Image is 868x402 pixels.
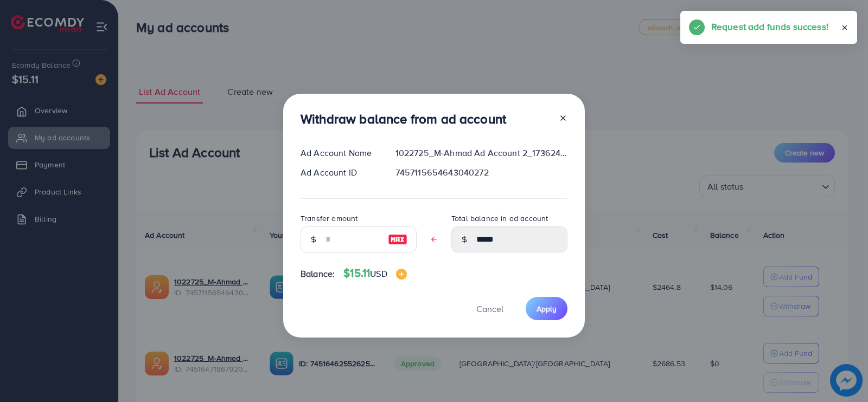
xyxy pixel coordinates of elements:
[396,269,407,280] img: image
[463,297,517,320] button: Cancel
[292,147,387,159] div: Ad Account Name
[301,213,358,224] label: Transfer amount
[343,267,406,280] h4: $15.11
[387,147,576,159] div: 1022725_M-Ahmad Ad Account 2_1736245040763
[387,166,576,179] div: 7457115654643040272
[451,213,548,224] label: Total balance in ad account
[292,166,387,179] div: Ad Account ID
[370,268,387,280] span: USD
[537,303,557,314] span: Apply
[476,303,503,315] span: Cancel
[301,111,506,127] h3: Withdraw balance from ad account
[711,20,828,34] h5: Request add funds success!
[526,297,567,320] button: Apply
[301,268,335,280] span: Balance:
[388,233,407,246] img: image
